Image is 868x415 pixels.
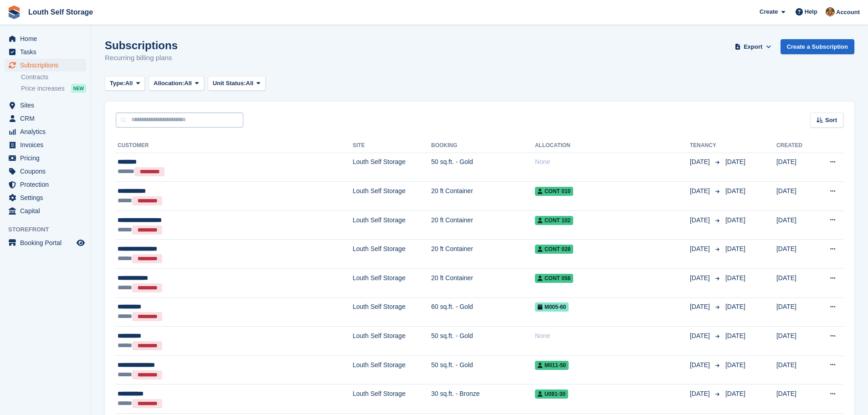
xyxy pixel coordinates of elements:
td: 60 sq.ft. - Gold [431,297,535,327]
button: Type: All [105,76,145,91]
span: Export [744,42,762,51]
span: [DATE] [690,360,712,370]
a: menu [5,59,86,72]
a: Preview store [75,237,86,248]
a: Price increases NEW [21,83,86,93]
span: Tasks [20,46,75,58]
span: [DATE] [725,361,745,369]
a: menu [5,152,86,164]
div: None [535,157,690,167]
span: [DATE] [725,332,745,339]
span: Protection [20,178,75,191]
span: [DATE] [690,302,712,312]
td: 50 sq.ft. - Gold [431,355,535,384]
span: M011-50 [535,361,569,370]
td: Louth Self Storage [353,355,431,384]
a: menu [5,236,86,249]
img: Andy Smith [826,7,835,16]
th: Customer [116,138,353,153]
td: [DATE] [776,240,815,269]
th: Created [776,138,815,153]
img: stora-icon-8386f47178a22dfd0bd8f6a31ec36ba5ce8667c1dd55bd0f319d3a0aa187defe.svg [7,5,21,19]
button: Export [733,39,773,54]
span: [DATE] [725,216,745,224]
span: Unit Status: [213,79,246,88]
td: 30 sq.ft. - Bronze [431,384,535,414]
a: menu [5,138,86,151]
th: Allocation [535,138,690,153]
span: U081-30 [535,389,568,399]
td: [DATE] [776,384,815,414]
a: menu [5,125,86,138]
a: menu [5,112,86,125]
td: Louth Self Storage [353,182,431,211]
span: [DATE] [690,157,712,167]
th: Site [353,138,431,153]
td: 20 ft Container [431,240,535,269]
span: CRM [20,112,75,125]
td: [DATE] [776,327,815,356]
span: [DATE] [690,273,712,283]
span: Invoices [20,138,75,151]
a: menu [5,32,86,45]
h1: Subscriptions [105,39,178,51]
span: [DATE] [690,389,712,399]
td: [DATE] [776,297,815,327]
span: Home [20,32,75,45]
span: [DATE] [725,303,745,310]
span: [DATE] [725,274,745,282]
th: Tenancy [690,138,722,153]
span: Account [836,8,860,17]
th: Booking [431,138,535,153]
a: menu [5,165,86,178]
span: Pricing [20,152,75,164]
span: All [246,79,254,88]
span: [DATE] [725,158,745,165]
a: menu [5,99,86,112]
a: menu [5,46,86,58]
a: menu [5,205,86,217]
td: Louth Self Storage [353,269,431,298]
span: Coupons [20,165,75,178]
span: Type: [110,79,125,88]
td: Louth Self Storage [353,297,431,327]
p: Recurring billing plans [105,53,178,63]
div: NEW [71,84,86,93]
td: Louth Self Storage [353,384,431,414]
span: Booking Portal [20,236,75,249]
span: Storefront [8,225,91,234]
td: 20 ft Container [431,182,535,211]
span: Sort [825,116,837,125]
td: [DATE] [776,269,815,298]
td: 20 ft Container [431,210,535,240]
span: Allocation: [154,79,184,88]
span: [DATE] [690,244,712,254]
span: Price increases [21,84,65,93]
td: [DATE] [776,153,815,182]
span: Analytics [20,125,75,138]
span: M005-60 [535,302,569,312]
span: [DATE] [690,186,712,196]
td: [DATE] [776,210,815,240]
td: Louth Self Storage [353,153,431,182]
a: Louth Self Storage [25,5,97,20]
td: Louth Self Storage [353,240,431,269]
td: Louth Self Storage [353,327,431,356]
div: None [535,331,690,341]
span: [DATE] [725,390,745,397]
span: All [125,79,133,88]
a: Create a Subscription [781,39,854,54]
button: Unit Status: All [208,76,266,91]
span: Cont 010 [535,187,573,196]
a: menu [5,178,86,191]
span: Cont 058 [535,274,573,283]
span: Capital [20,205,75,217]
span: Create [760,7,778,16]
span: [DATE] [725,245,745,252]
td: 20 ft Container [431,269,535,298]
span: Cont 102 [535,216,573,225]
span: All [184,79,192,88]
span: [DATE] [725,187,745,195]
a: menu [5,191,86,204]
span: [DATE] [690,331,712,341]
